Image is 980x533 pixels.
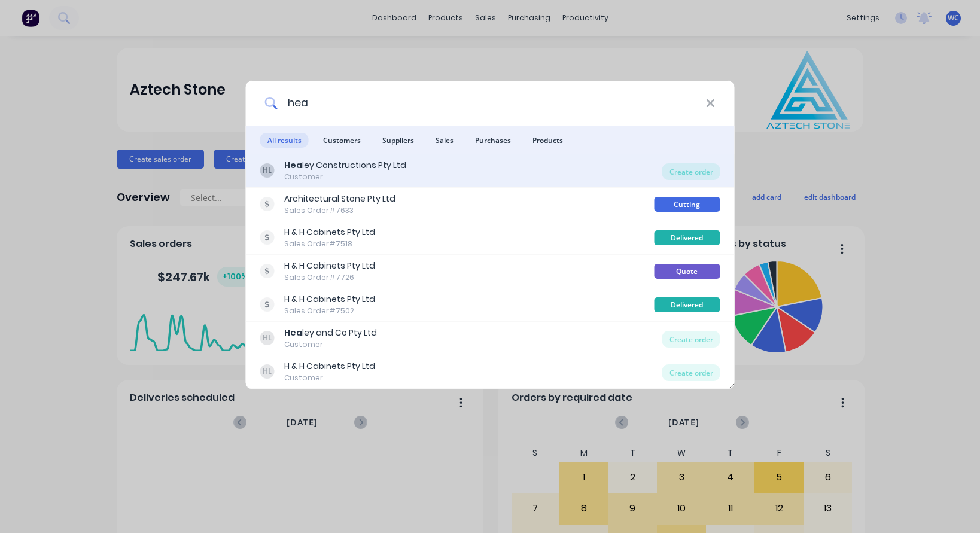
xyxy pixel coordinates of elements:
div: Delivered [654,230,720,245]
div: ley and Co Pty Ltd [284,327,377,339]
div: Quote [654,264,720,279]
span: Purchases [468,133,518,148]
div: Sales Order #7502 [284,306,375,316]
span: Sales [428,133,461,148]
span: Customers [316,133,368,148]
b: Hea [284,159,302,171]
span: All results [260,133,309,148]
div: Delivered [654,297,720,312]
div: Sales Order #7518 [284,239,375,249]
span: Products [525,133,570,148]
div: Sales Order #7726 [284,272,375,283]
b: Hea [284,327,302,339]
span: Suppliers [375,133,421,148]
div: ley Constructions Pty Ltd [284,159,406,172]
div: Architectural Stone Pty Ltd [284,193,395,205]
div: Create order [662,331,720,348]
div: HL [260,364,275,379]
div: H & H Cabinets Pty Ltd [284,360,375,373]
div: Customer [284,339,377,350]
div: H & H Cabinets Pty Ltd [284,226,375,239]
div: Cutting [654,197,720,212]
div: HL [260,331,275,345]
div: H & H Cabinets Pty Ltd [284,260,375,272]
div: Sales Order #7633 [284,205,395,216]
div: H & H Cabinets Pty Ltd [284,293,375,306]
div: Customer [284,373,375,383]
div: Create order [662,364,720,381]
div: Customer [284,172,406,182]
div: HL [260,163,275,178]
input: Start typing a customer or supplier name to create a new order... [278,81,705,126]
div: Create order [662,163,720,180]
